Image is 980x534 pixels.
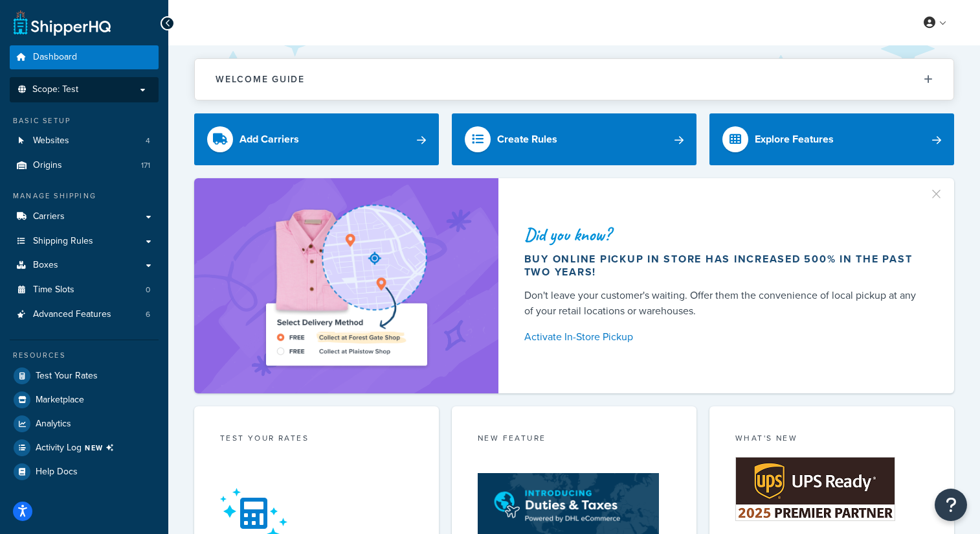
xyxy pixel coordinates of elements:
li: Time Slots [10,278,159,302]
li: Websites [10,129,159,153]
div: New Feature [478,432,671,447]
a: Create Rules [452,113,696,165]
li: [object Object] [10,436,159,459]
a: Activate In-Store Pickup [524,328,923,346]
a: Analytics [10,412,159,435]
div: Test your rates [220,432,413,447]
span: Shipping Rules [33,236,93,247]
div: Manage Shipping [10,191,159,202]
a: Websites4 [10,129,159,153]
a: Test Your Rates [10,364,159,388]
span: Boxes [33,260,58,271]
a: Shipping Rules [10,229,159,253]
a: Origins171 [10,154,159,178]
div: Add Carriers [239,130,299,148]
div: Don't leave your customer's waiting. Offer them the convenience of local pickup at any of your re... [524,288,923,319]
span: 171 [141,160,150,171]
img: ad-shirt-map-b0359fc47e01cab431d101c4b569394f6a03f54285957d908178d52f29eb9668.png [229,198,463,374]
span: Scope: Test [32,84,78,95]
div: Basic Setup [10,115,159,126]
button: Open Resource Center [935,489,967,521]
a: Explore Features [709,113,954,165]
a: Add Carriers [194,113,439,165]
button: Welcome Guide [195,59,953,100]
a: Dashboard [10,45,159,69]
a: Time Slots0 [10,278,159,302]
div: Buy online pickup in store has increased 500% in the past two years! [524,253,923,279]
span: NEW [85,443,119,453]
a: Marketplace [10,388,159,412]
span: Analytics [36,419,71,430]
li: Origins [10,154,159,178]
div: Did you know? [524,226,923,244]
span: Websites [33,135,69,146]
div: Explore Features [755,130,834,148]
span: Help Docs [36,467,78,478]
span: 4 [146,135,150,146]
li: Advanced Features [10,303,159,327]
a: Advanced Features6 [10,303,159,327]
span: Origins [33,160,62,171]
span: 0 [146,284,150,296]
span: Time Slots [33,284,74,296]
a: Activity LogNEW [10,436,159,459]
a: Carriers [10,205,159,229]
span: Marketplace [36,395,84,406]
span: Test Your Rates [36,371,98,382]
div: Create Rules [497,130,557,148]
div: What's New [735,432,928,447]
span: Advanced Features [33,309,111,320]
span: 6 [146,309,150,320]
span: Dashboard [33,52,77,63]
a: Help Docs [10,460,159,483]
a: Boxes [10,253,159,277]
div: Resources [10,350,159,361]
h2: Welcome Guide [216,75,305,84]
span: Carriers [33,211,65,222]
span: Activity Log [36,439,119,456]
